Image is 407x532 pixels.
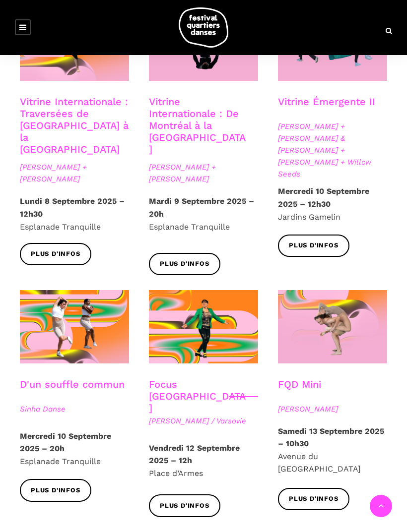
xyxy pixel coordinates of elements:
span: Plus d'infos [31,485,80,496]
strong: Mercredi 10 Septembre 2025 – 20h [20,431,111,454]
span: Plus d'infos [289,240,339,251]
span: Plus d'infos [160,259,209,269]
a: Plus d'infos [149,494,220,517]
span: Avenue du [GEOGRAPHIC_DATA] [278,452,361,474]
a: Vitrine Internationale : De Montréal à la [GEOGRAPHIC_DATA] [149,96,246,155]
span: Plus d'infos [31,249,80,259]
span: Plus d'infos [160,501,209,511]
a: D'un souffle commun [20,378,125,390]
a: FQD Mini [278,378,321,390]
strong: Mercredi 10 Septembre 2025 – 12h30 [278,186,369,209]
a: Plus d'infos [20,479,91,501]
span: Esplanade Tranquille [20,457,101,466]
span: Esplanade Tranquille [20,222,101,232]
a: Plus d'infos [20,243,91,265]
a: Plus d'infos [149,253,220,275]
span: Plus d'infos [289,494,339,504]
p: Place d’Armes [149,442,258,480]
span: Esplanade Tranquille [149,222,230,232]
a: Plus d'infos [278,488,349,510]
a: Focus [GEOGRAPHIC_DATA] [149,378,246,414]
strong: Lundi 8 Septembre 2025 – 12h30 [20,196,125,219]
strong: Mardi 9 Septembre 2025 – 20h [149,196,254,219]
strong: Vendredi 12 Septembre 2025 – 12h [149,443,240,466]
a: Vitrine Émergente II [278,96,375,108]
span: Jardins Gamelin [278,212,340,222]
span: [PERSON_NAME] + [PERSON_NAME] [149,161,258,185]
span: [PERSON_NAME] + [PERSON_NAME] & [PERSON_NAME] + [PERSON_NAME] + Willow Seeds [278,120,387,180]
img: logo-fqd-med [179,7,228,48]
a: Plus d'infos [278,235,349,257]
span: [PERSON_NAME] + [PERSON_NAME] [20,161,129,185]
a: Vitrine Internationale : Traversées de [GEOGRAPHIC_DATA] à la [GEOGRAPHIC_DATA] [20,96,129,155]
span: [PERSON_NAME] / Varsovie [149,415,258,427]
span: [PERSON_NAME] [278,403,387,415]
strong: Samedi 13 Septembre 2025 – 10h30 [278,426,384,449]
span: Sinha Danse [20,403,129,415]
